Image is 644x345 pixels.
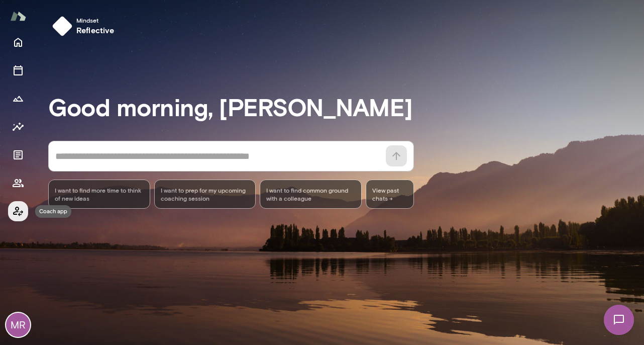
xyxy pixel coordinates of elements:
[48,93,644,121] h3: Good morning, [PERSON_NAME]
[52,16,72,36] img: mindset
[366,180,414,209] span: View past chats ->
[6,313,30,337] div: MR
[8,201,28,221] button: Coach app
[8,32,28,52] button: Home
[8,117,28,137] button: Insights
[154,180,256,209] div: I want to prep for my upcoming coaching session
[260,180,362,209] div: I want to find common ground with a colleague
[48,12,123,40] button: Mindsetreflective
[35,205,71,218] div: Coach app
[76,16,115,24] span: Mindset
[8,173,28,193] button: Members
[48,180,150,209] div: I want to find more time to think of new ideas
[161,186,250,202] span: I want to prep for my upcoming coaching session
[8,89,28,109] button: Growth Plan
[55,186,144,202] span: I want to find more time to think of new ideas
[266,186,355,202] span: I want to find common ground with a colleague
[8,60,28,80] button: Sessions
[10,7,26,26] img: Mento
[8,145,28,165] button: Documents
[76,24,115,36] h6: reflective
